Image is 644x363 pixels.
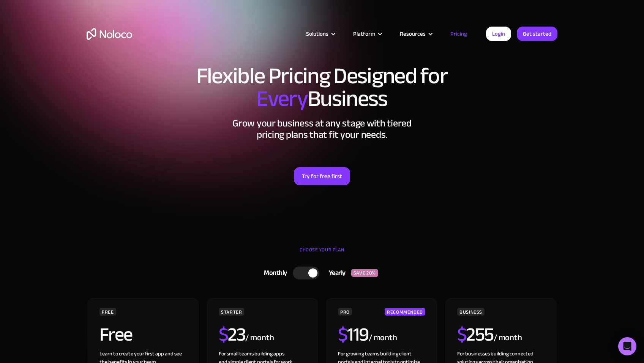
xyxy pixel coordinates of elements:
a: Pricing [441,29,477,39]
div: / month [494,332,522,344]
div: / month [245,332,274,344]
div: FREE [99,308,116,316]
a: Get started [517,27,557,41]
h2: 255 [457,325,494,344]
div: RECOMMENDED [385,308,425,316]
span: $ [219,317,228,352]
h2: 23 [219,325,246,344]
div: BUSINESS [457,308,485,316]
div: Platform [344,29,390,39]
div: Resources [390,29,441,39]
h2: Grow your business at any stage with tiered pricing plans that fit your needs. [87,118,557,140]
div: Yearly [319,267,351,279]
h1: Flexible Pricing Designed for Business [87,65,557,110]
div: Solutions [297,29,344,39]
div: Resources [400,29,426,39]
div: Monthly [254,267,293,279]
div: CHOOSE YOUR PLAN [87,244,557,263]
div: STARTER [219,308,244,316]
div: Open Intercom Messenger [618,337,636,355]
span: Every [256,77,308,120]
div: PRO [338,308,352,316]
a: home [87,28,132,40]
div: / month [369,332,397,344]
div: Solutions [306,29,328,39]
h2: 119 [338,325,369,344]
h2: Free [99,325,133,344]
span: $ [338,317,347,352]
div: Platform [353,29,375,39]
a: Login [486,27,511,41]
div: SAVE 20% [351,269,378,277]
span: $ [457,317,467,352]
a: Try for free first [294,167,350,185]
